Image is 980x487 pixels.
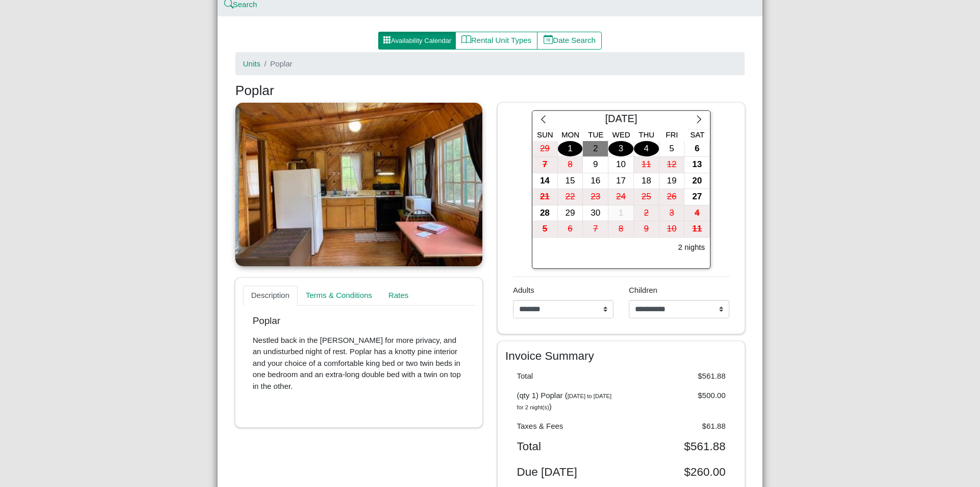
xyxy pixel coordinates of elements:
[253,315,465,327] p: Poplar
[684,205,710,222] button: 4
[583,173,608,189] div: 16
[608,189,633,205] div: 24
[659,141,684,157] div: 5
[583,189,608,205] button: 23
[583,221,608,237] div: 7
[583,141,608,157] div: 2
[583,205,608,221] div: 30
[558,157,583,173] div: 8
[608,189,634,205] button: 24
[380,286,416,306] a: Rates
[243,286,298,306] a: Description
[621,370,733,382] div: $561.88
[608,221,633,237] div: 8
[659,221,685,238] button: 10
[684,189,709,205] div: 27
[532,205,557,221] div: 28
[634,189,659,205] div: 25
[558,221,583,238] button: 6
[684,141,709,157] div: 6
[659,141,685,157] button: 5
[608,205,633,221] div: 1
[634,173,659,190] button: 18
[509,439,622,453] div: Total
[532,141,558,157] button: 29
[690,130,704,139] span: Sat
[634,189,659,205] button: 25
[621,439,733,453] div: $561.88
[583,205,608,222] button: 30
[225,1,233,8] svg: search
[537,130,553,139] span: Sun
[558,141,583,157] button: 1
[684,189,710,205] button: 27
[684,157,709,173] div: 13
[235,83,745,99] h3: Poplar
[509,370,622,382] div: Total
[608,157,634,173] button: 10
[532,173,558,190] button: 14
[684,157,710,173] button: 13
[455,32,537,50] button: bookRental Unit Types
[532,221,558,238] button: 5
[634,173,659,189] div: 18
[659,221,684,237] div: 10
[659,205,685,222] button: 3
[684,173,709,189] div: 20
[608,173,633,189] div: 17
[634,141,659,157] button: 4
[629,286,657,294] span: Children
[608,221,634,238] button: 8
[243,59,260,68] a: Units
[298,286,380,306] a: Terms & Conditions
[383,36,391,44] svg: grid3x3 gap fill
[583,221,608,238] button: 7
[532,189,558,205] button: 21
[608,157,633,173] div: 10
[688,111,710,129] button: chevron right
[558,189,583,205] button: 22
[608,173,634,190] button: 17
[532,111,554,129] button: chevron left
[659,189,685,205] button: 26
[583,189,608,205] div: 23
[634,205,659,221] div: 2
[509,421,622,432] div: Taxes & Fees
[505,349,737,363] h4: Invoice Summary
[532,157,557,173] div: 7
[634,221,659,237] div: 9
[659,157,684,173] div: 12
[659,205,684,221] div: 3
[659,173,684,189] div: 19
[639,130,654,139] span: Thu
[509,465,622,479] div: Due [DATE]
[538,114,548,124] svg: chevron left
[659,173,685,190] button: 19
[532,205,558,222] button: 28
[532,141,557,157] div: 29
[509,390,622,413] div: (qty 1) Poplar ( )
[532,221,557,237] div: 5
[684,221,710,238] button: 11
[583,173,608,190] button: 16
[666,130,678,139] span: Fri
[694,114,704,124] svg: chevron right
[621,390,733,413] div: $500.00
[583,141,608,157] button: 2
[561,130,579,139] span: Mon
[621,465,733,479] div: $260.00
[634,157,659,173] button: 11
[544,35,553,44] svg: calendar date
[270,59,292,68] span: Poplar
[659,157,685,173] button: 12
[684,173,710,190] button: 20
[684,141,710,157] button: 6
[558,221,583,237] div: 6
[634,157,659,173] div: 11
[684,205,709,221] div: 4
[608,141,633,157] div: 3
[583,157,608,173] button: 9
[558,205,583,221] div: 29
